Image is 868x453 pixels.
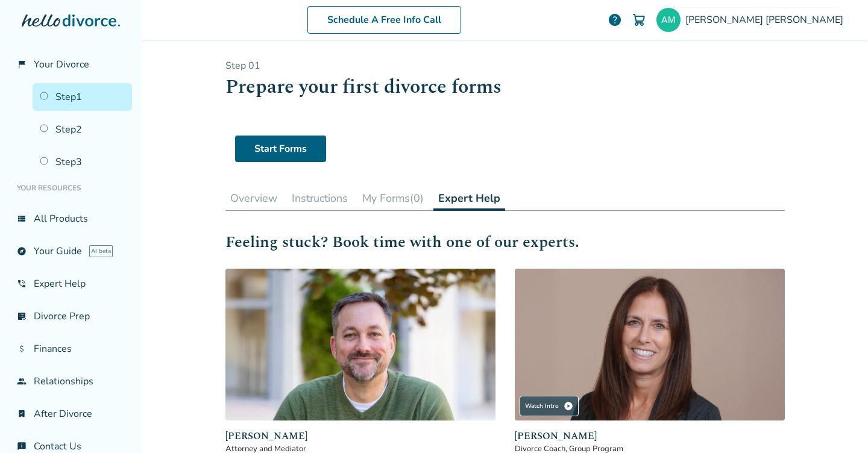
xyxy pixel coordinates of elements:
a: Step1 [33,83,132,111]
li: Your Resources [10,176,132,200]
p: Step 0 1 [225,59,785,72]
span: explore [17,246,27,256]
a: phone_in_talkExpert Help [10,270,132,298]
a: Schedule A Free Info Call [307,6,461,34]
span: AI beta [89,245,113,257]
a: exploreYour GuideAI beta [10,237,132,265]
iframe: Chat Widget [808,395,868,453]
span: phone_in_talk [17,279,27,289]
span: view_list [17,214,27,223]
a: view_listAll Products [10,205,132,233]
a: Step3 [33,148,132,176]
img: Neil Forester [225,269,495,420]
a: bookmark_checkAfter Divorce [10,400,132,428]
span: chat_info [17,442,27,451]
a: groupRelationships [10,367,132,395]
span: list_alt_check [17,311,27,321]
div: Watch Intro [520,396,579,416]
a: attach_moneyFinances [10,335,132,363]
img: Jill Kaufman [515,269,785,420]
span: group [17,376,27,386]
img: andyj296@gmail.com [656,8,681,32]
span: bookmark_check [17,409,27,419]
button: Expert Help [433,186,505,211]
button: My Forms(0) [357,186,429,210]
a: list_alt_checkDivorce Prep [10,302,132,330]
button: Overview [225,186,282,210]
a: Start Forms [235,136,326,162]
span: [PERSON_NAME] [225,429,495,443]
span: attach_money [17,344,27,354]
a: Step2 [33,116,132,143]
h2: Feeling stuck? Book time with one of our experts. [225,230,785,254]
span: Your Divorce [34,58,89,71]
img: Cart [632,13,646,27]
button: Instructions [287,186,353,210]
span: [PERSON_NAME] [515,429,785,443]
span: flag_2 [17,60,27,69]
span: play_circle [564,401,573,411]
span: [PERSON_NAME] [PERSON_NAME] [685,13,848,27]
a: help [608,13,622,27]
a: flag_2Your Divorce [10,51,132,78]
h1: Prepare your first divorce forms [225,72,785,102]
